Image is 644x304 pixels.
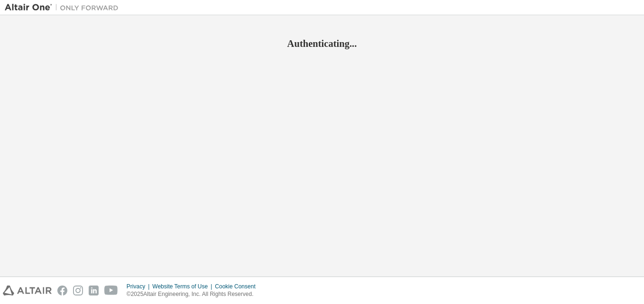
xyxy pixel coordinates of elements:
img: instagram.svg [73,286,83,295]
p: © 2025 Altair Engineering, Inc. All Rights Reserved. [127,290,261,298]
img: Altair One [5,3,123,12]
img: altair_logo.svg [3,286,52,295]
div: Website Terms of Use [152,283,215,290]
img: linkedin.svg [89,286,99,295]
div: Privacy [127,283,152,290]
h2: Authenticating... [5,37,639,50]
img: facebook.svg [57,286,67,295]
img: youtube.svg [104,286,118,295]
div: Cookie Consent [215,283,261,290]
